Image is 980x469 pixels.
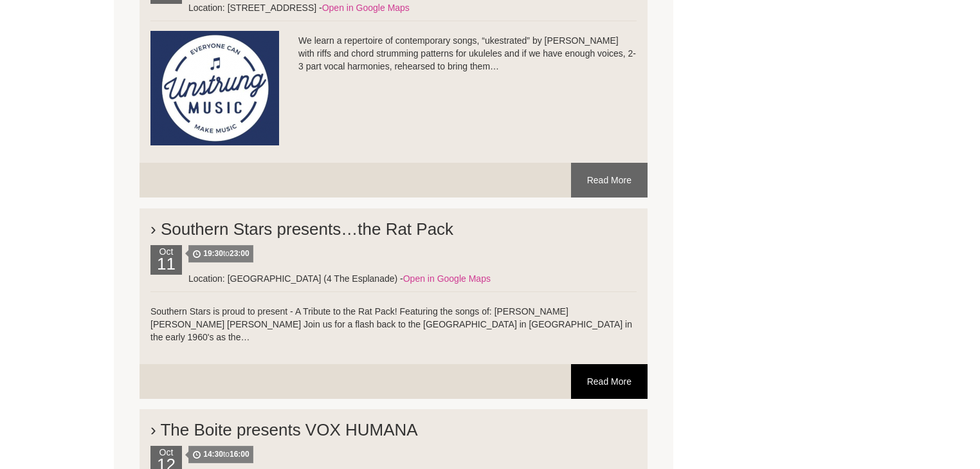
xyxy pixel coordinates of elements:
span: to [188,245,253,262]
span: to [188,446,253,463]
div: Location: [STREET_ADDRESS] - [150,1,637,14]
a: Read More [571,364,648,399]
img: UNstrung.png [150,31,279,145]
h2: 11 [154,258,179,275]
h2: › Southern Stars presents…the Rat Pack [150,207,637,245]
strong: 23:00 [230,249,250,258]
p: Southern Stars is proud to present - A Tribute to the Rat Pack! Featuring the songs of: [PERSON_N... [150,305,637,344]
strong: 19:30 [203,249,223,258]
a: Read More [571,163,648,198]
a: Open in Google Maps [322,3,410,13]
div: Oct [150,245,182,275]
h2: › The Boite presents VOX HUMANA [150,407,637,446]
strong: 14:30 [203,450,223,459]
strong: 16:00 [230,450,250,459]
div: Location: [GEOGRAPHIC_DATA] (4 The Esplanade) - [150,272,637,285]
a: Open in Google Maps [403,273,491,284]
p: We learn a repertoire of contemporary songs, “ukestrated” by [PERSON_NAME] with riffs and chord s... [150,34,637,73]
